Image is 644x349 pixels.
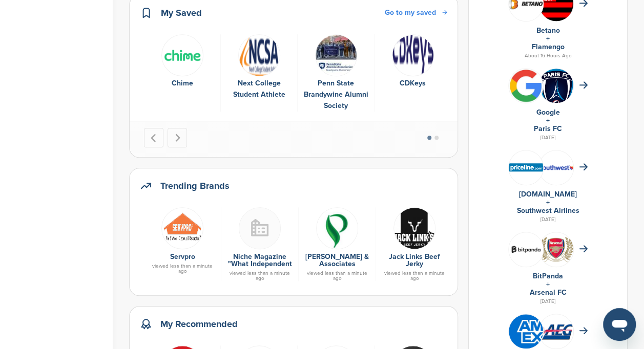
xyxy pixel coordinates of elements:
img: Open uri20141112 64162 vhlk61?1415807597 [539,237,573,262]
h2: My Recommended [160,317,238,331]
img: Open uri20141112 64162 1t4610c?1415809572 [539,322,573,340]
a: Servpro [170,252,195,261]
img: Images (11) [315,34,357,76]
img: Paris fc logo.svg [539,69,573,110]
div: Chime [149,78,215,89]
div: Next College Student Athlete [226,78,292,100]
span: Go to my saved [385,8,436,17]
a: Data [304,207,370,248]
a: Google [536,108,560,117]
div: 1 of 6 [144,34,221,112]
h2: Trending Brands [160,179,230,193]
img: Data [316,207,358,249]
div: 3 of 6 [298,34,375,112]
a: Ncsa Next College Student Athlete [226,34,292,101]
a: Open uri20141112 50798 b3183e [149,207,216,248]
img: Buildingmissing [239,207,281,249]
div: [DATE] [479,215,617,224]
div: Penn State Brandywine Alumni Society [303,78,369,112]
a: [DOMAIN_NAME] [519,190,577,199]
a: Paris FC [534,124,562,133]
div: CDKeys [380,78,446,89]
img: Amex logo [509,314,543,348]
div: viewed less than a minute ago [381,271,448,281]
a: Buildingmissing [226,207,293,248]
iframe: Button to launch messaging window [603,308,636,341]
ul: Select a slide to show [419,134,447,142]
img: Open uri20141112 50798 b3183e [161,207,203,249]
a: Southwest Airlines [517,206,579,215]
img: Ncsa [238,34,280,76]
h2: My Saved [161,6,202,20]
a: + [546,280,550,289]
div: 4 of 6 [375,34,451,112]
img: Chime logo clear [161,34,203,76]
div: About 16 Hours Ago [479,51,617,60]
a: + [546,116,550,125]
button: Go to last slide [144,128,163,147]
div: viewed less than a minute ago [149,264,216,274]
div: [DATE] [479,297,617,306]
a: + [546,34,550,43]
a: Niche Magazine "What Independent [228,252,292,268]
a: Jack Links Beef Jerky [389,252,440,268]
img: Cdkeys [392,34,434,76]
div: [DATE] [479,133,617,142]
a: [PERSON_NAME] & Associates [305,252,369,268]
a: + [546,198,550,207]
img: Bwupxdxo 400x400 [509,69,543,103]
a: Flamengo [532,42,565,51]
a: Data [381,207,448,248]
img: Southwest airlines logo 2014.svg [539,165,573,170]
button: Next slide [168,128,187,147]
img: Bitpanda7084 [509,236,543,262]
a: BitPanda [533,272,563,280]
a: Arsenal FC [530,288,567,297]
div: 2 of 6 [221,34,298,112]
a: Images (11) Penn State Brandywine Alumni Society [303,34,369,112]
button: Go to page 1 [427,136,431,140]
a: Chime logo clear Chime [149,34,215,90]
div: viewed less than a minute ago [304,271,370,281]
img: Data [509,163,543,171]
a: Betano [536,26,560,35]
img: Data [393,207,435,249]
button: Go to page 2 [434,136,439,140]
div: viewed less than a minute ago [226,271,293,281]
a: Go to my saved [385,7,447,18]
